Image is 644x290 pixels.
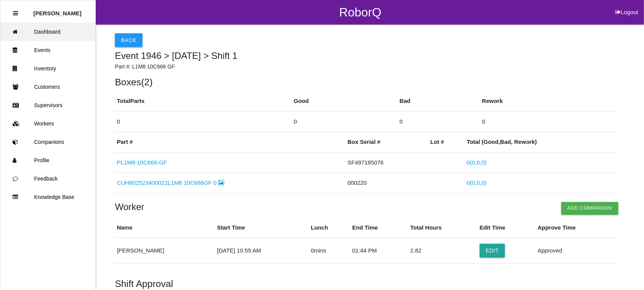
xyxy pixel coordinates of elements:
a: Supervisors [0,96,95,114]
td: 0 [398,111,480,132]
td: 2.82 [408,238,478,264]
th: Bad [398,91,480,111]
h5: Boxes ( 2 ) [115,77,618,87]
a: Customers [0,78,95,96]
th: Box Serial # [346,132,428,152]
th: Lunch [309,218,350,238]
th: Rework [480,91,618,111]
a: Events [0,41,95,59]
td: 0 [115,111,292,132]
button: Back [115,33,143,47]
p: Rosie Blandino [33,4,82,16]
div: Close [13,4,18,23]
th: Total Hours [408,218,478,238]
td: Approved [536,238,618,264]
td: 000220 [346,173,428,194]
a: Inventory [0,59,95,78]
i: Image Inside [218,180,224,186]
td: 0 [292,111,398,132]
th: Name [115,218,215,238]
a: Dashboard [0,23,95,41]
td: 0 [480,111,618,132]
a: Workers [0,114,95,133]
th: Approve Time [536,218,618,238]
td: [PERSON_NAME] [115,238,215,264]
a: 0(0,0,0) [467,179,487,186]
h4: Worker [115,202,618,212]
h5: Shift Approval [115,279,618,289]
a: 0(0,0,0) [467,159,487,166]
th: Good [292,91,398,111]
a: Feedback [0,169,95,188]
a: PL1M8-10C666-GF [117,159,167,166]
p: Part #: L1M8 10C666 GF [115,63,618,71]
th: Total ( Good , Bad , Rework) [465,132,618,152]
th: Lot # [428,132,465,152]
td: [DATE] 10:55 AM [215,238,309,264]
a: Companions [0,133,95,151]
th: Total Parts [115,91,292,111]
a: Knowledge Base [0,188,95,206]
h5: Event 1946 > [DATE] > Shift 1 [115,51,618,61]
button: Add Companion [561,202,618,214]
a: CUH602523400022L1M8 10C666GF 0 [117,179,224,186]
button: Edit [480,244,505,257]
th: Edit Time [478,218,536,238]
td: 01:44 PM [350,238,408,264]
td: 0 mins [309,238,350,264]
th: Start Time [215,218,309,238]
td: SF497185076 [346,152,428,173]
a: Profile [0,151,95,169]
th: End Time [350,218,408,238]
th: Part # [115,132,346,152]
